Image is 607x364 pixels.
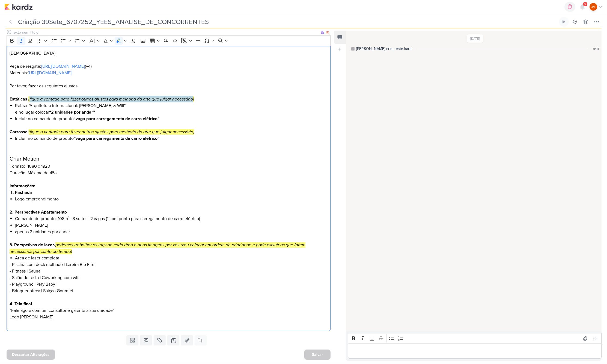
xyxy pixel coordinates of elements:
[348,333,602,344] div: Editor toolbar
[10,96,27,102] strong: Estáticas
[15,135,328,142] li: Incluir no comando de produto
[10,242,328,255] p: -
[348,344,602,359] div: Editor editing area: main
[10,242,305,254] mark: podemos trabalhar as tags de cada área e duas imagens por vez (vou colocar em ordem de prioridade...
[10,268,328,274] p: - Fitness | Sauna
[10,129,29,135] strong: Carrossel
[15,215,328,222] li: Comando de produto: 108m² | 3 suítes | 2 vagas (1 com ponto para carregamento de carro elétrico)
[10,83,328,96] p: Por favor, fazer os seguintes ajustes:
[15,116,328,122] li: Incluir no comando de produto
[590,3,597,11] div: Joney Viana
[10,242,54,248] strong: 3. Perspctivas de lazer
[4,4,33,10] img: kardz.app
[593,46,599,51] div: 9:31
[11,29,320,35] input: Texto sem título
[28,96,194,102] mark: (fique a vontade para fazer outros ajustes para melhoria da arte que julgar necessário)
[10,307,328,314] p: “Fale agora com um consultor e garanta a sua unidade”
[16,17,558,27] input: Kard Sem Título
[15,229,328,235] li: apenas 2 unidades por andar
[591,4,595,9] p: JV
[10,314,328,320] p: Logo [PERSON_NAME]
[15,196,328,202] li: Logo empreendimento
[74,116,159,122] strong: “vaga para carregamento de carro elétrico”
[49,110,95,115] strong: “2 unidades por andar”
[74,136,159,141] strong: “vaga para carregamento de carro elétrico”
[584,2,586,6] span: 9
[562,20,566,24] div: Ligar relógio
[15,255,328,261] li: Área de lazer completa
[7,35,331,46] div: Editor toolbar
[10,261,328,268] p: - Piscina com deck molhado | Lareira Bio Fire
[29,129,194,135] mark: (fique a vontade para fazer outros ajustes para melhoria da arte que julgar necessário)
[10,209,67,215] strong: 2. Perspectivas Apartamento
[15,190,32,195] strong: Fachada
[15,102,328,116] li: Retirar "Arquitetura internacional: [PERSON_NAME] & Will" e no lugar colocar
[41,64,85,69] a: [URL][DOMAIN_NAME]
[10,274,328,281] p: - Salão de festa | Coworking com wifi
[10,183,35,189] strong: Informações:
[28,70,72,76] a: [URL][DOMAIN_NAME]
[15,222,328,229] li: [PERSON_NAME]
[356,46,412,52] div: [PERSON_NAME] criou este kard
[10,156,39,162] span: Criar Motion
[10,63,328,76] p: Peça de resgate: (v4) Materiais:
[7,46,331,331] div: Editor editing area: main
[10,50,328,57] p: [DEMOGRAPHIC_DATA],
[10,301,32,307] strong: 4. Tela final
[10,281,328,294] p: - Playground | Play Baby - Brinquedoteca | Salçao Gourmet
[10,155,328,183] p: Formato: 1080 x 1920 Duração: Máximo de 45s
